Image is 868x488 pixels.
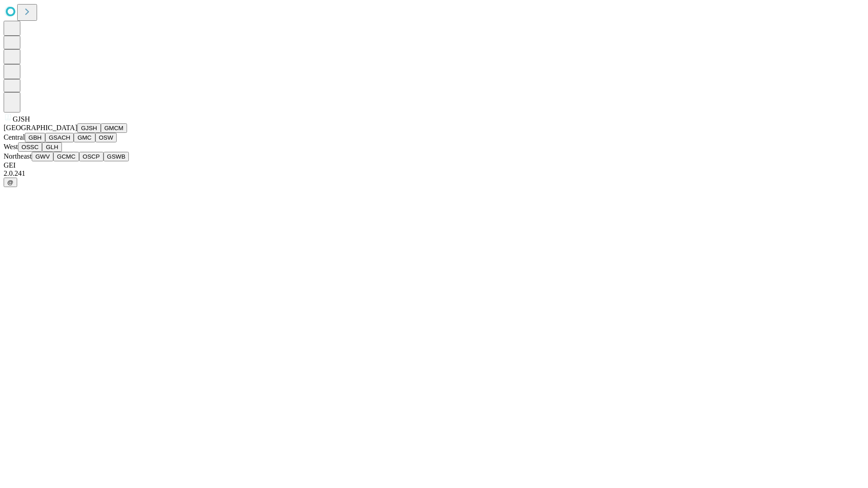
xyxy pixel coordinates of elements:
button: GSWB [104,152,129,161]
span: Northeast [4,152,32,160]
button: GMC [74,133,95,142]
button: OSSC [18,142,42,152]
div: 2.0.241 [4,169,864,178]
span: West [4,143,18,150]
span: GJSH [13,115,30,123]
button: GWV [32,152,53,161]
span: Central [4,133,25,141]
button: GLH [42,142,61,152]
button: GBH [25,133,45,142]
button: GJSH [77,123,101,133]
button: GMCM [101,123,127,133]
div: GEI [4,161,864,169]
button: OSCP [79,152,104,161]
span: @ [7,179,14,186]
span: [GEOGRAPHIC_DATA] [4,124,77,131]
button: @ [4,178,17,187]
button: GCMC [53,152,79,161]
button: OSW [95,133,117,142]
button: GSACH [45,133,74,142]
